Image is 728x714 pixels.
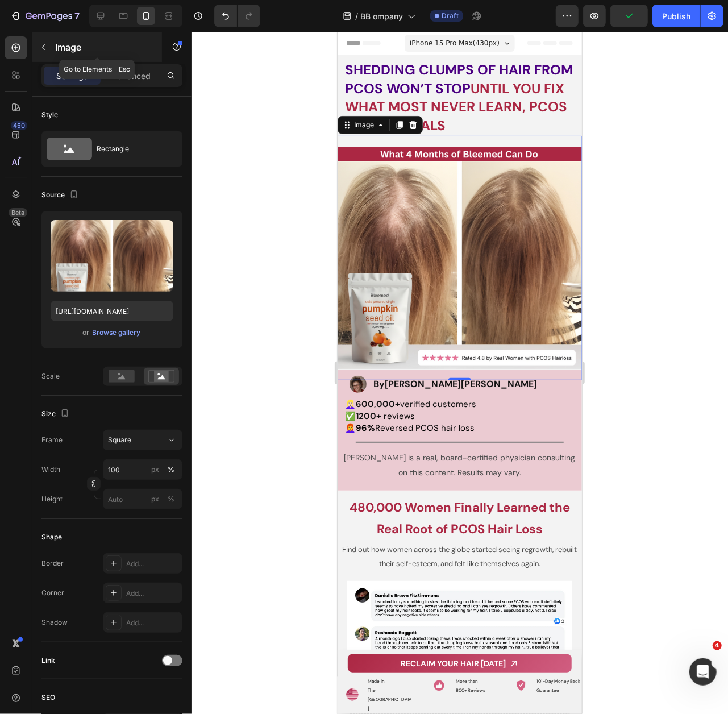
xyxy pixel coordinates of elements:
[56,70,88,82] p: Settings
[442,11,459,21] span: Draft
[168,494,174,504] div: %
[11,121,27,130] div: 450
[41,464,60,475] label: Width
[93,327,141,338] div: Browse gallery
[148,492,162,506] button: %
[41,617,68,628] div: Shadow
[41,655,55,666] div: Link
[168,464,174,475] div: %
[164,492,178,506] button: px
[164,463,178,476] button: px
[148,463,162,476] button: %
[103,430,182,450] button: Square
[92,327,142,338] button: Browse gallery
[151,494,159,504] div: px
[41,494,63,504] label: Height
[652,5,700,27] button: Publish
[41,110,58,120] div: Style
[55,40,152,54] p: Image
[10,549,235,700] img: Design_ohne_Titel_de93f376-66d7-40b6-b6c5-39052be8e6f4.png
[108,435,131,445] span: Square
[97,136,166,162] div: Rectangle
[360,10,403,22] span: BB ompany
[51,301,173,321] input: https://example.com/image.jpg
[103,489,182,509] input: px%
[41,188,81,203] div: Source
[9,208,27,217] div: Beta
[151,464,159,475] div: px
[41,558,64,568] div: Border
[41,692,55,703] div: SEO
[689,658,717,686] iframe: Intercom live chat
[126,588,180,599] div: Add...
[355,10,358,22] span: /
[126,559,180,569] div: Add...
[51,220,173,292] img: preview-image
[112,70,151,82] p: Advanced
[41,532,62,542] div: Shape
[713,641,722,650] span: 4
[662,10,690,22] div: Publish
[83,326,90,339] span: or
[41,406,72,422] div: Size
[338,32,582,714] iframe: Design area
[126,618,180,628] div: Add...
[41,435,63,445] label: Frame
[41,371,60,381] div: Scale
[214,5,260,27] div: Undo/Redo
[103,459,182,480] input: px%
[41,588,64,598] div: Corner
[74,9,80,23] p: 7
[5,5,85,27] button: 7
